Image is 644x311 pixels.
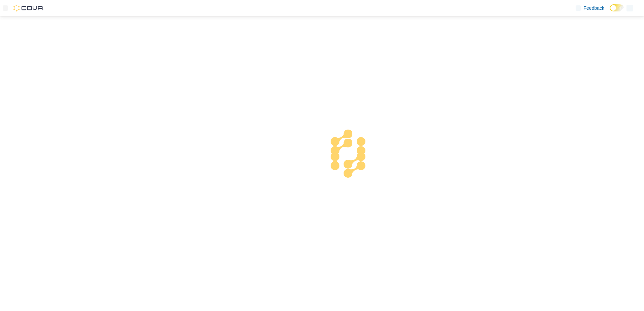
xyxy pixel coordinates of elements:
span: Feedback [584,5,604,11]
img: cova-loader [322,125,373,175]
input: Dark Mode [610,4,624,11]
a: Feedback [573,1,607,15]
img: Cova [13,5,44,11]
span: Dark Mode [610,11,610,12]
